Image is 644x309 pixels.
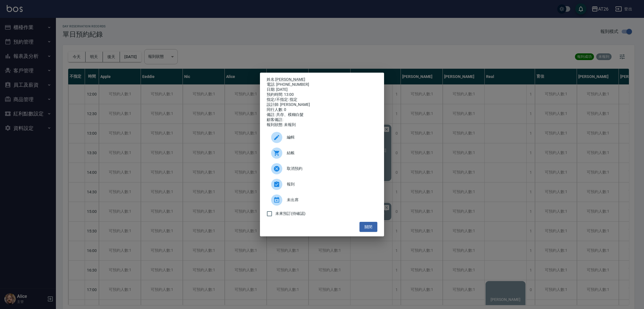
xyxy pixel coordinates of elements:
[359,222,377,232] button: 關閉
[267,122,377,127] div: 報到狀態: 未報到
[267,107,377,112] div: 同行人數: 0
[267,92,377,97] div: 預約時間: 13:00
[287,166,373,172] span: 取消預約
[267,97,377,102] div: 指定/不指定: 指定
[275,77,305,82] a: [PERSON_NAME]
[267,130,377,145] div: 編輯
[267,102,377,107] div: 設計師: [PERSON_NAME]
[287,197,373,203] span: 未出席
[267,77,377,82] p: 姓名:
[275,211,306,217] span: 未來預訂(待確認)
[267,192,377,208] div: 未出席
[267,161,377,177] div: 取消預約
[287,181,373,187] span: 報到
[287,150,373,156] span: 結帳
[267,87,377,92] div: 日期: [DATE]
[267,82,377,87] div: 電話: [PHONE_NUMBER]
[287,134,373,140] span: 編輯
[267,117,377,122] div: 顧客備註:
[267,112,377,117] div: 備註: 共存、模糊白髮
[267,145,377,161] a: 結帳
[267,177,377,192] div: 報到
